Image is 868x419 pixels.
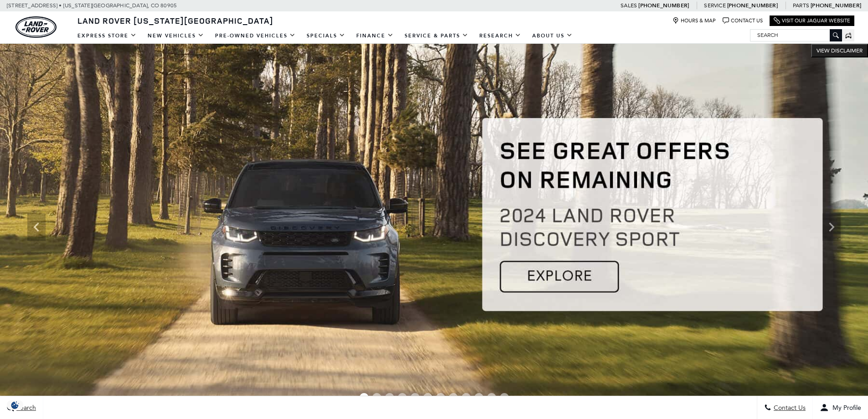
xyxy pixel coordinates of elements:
[385,393,394,402] span: Go to slide 3
[5,400,26,410] section: Click to Open Cookie Consent Modal
[500,393,509,402] span: Go to slide 12
[774,17,850,24] a: Visit Our Jaguar Website
[793,2,809,9] span: Parts
[527,28,578,44] a: About Us
[411,393,420,402] span: Go to slide 5
[301,28,351,44] a: Specials
[210,28,301,44] a: Pre-Owned Vehicles
[27,213,46,241] div: Previous
[436,393,445,402] span: Go to slide 7
[7,2,177,9] a: [STREET_ADDRESS] • [US_STATE][GEOGRAPHIC_DATA], CO 80905
[372,393,381,402] span: Go to slide 2
[462,393,471,402] span: Go to slide 9
[487,393,496,402] span: Go to slide 11
[673,17,716,24] a: Hours & Map
[638,2,689,9] a: [PHONE_NUMBER]
[5,400,26,410] img: Opt-Out Icon
[449,393,458,402] span: Go to slide 8
[474,393,483,402] span: Go to slide 10
[813,396,868,419] button: Open user profile menu
[351,28,399,44] a: Finance
[15,16,56,38] a: land-rover
[704,2,725,9] span: Service
[142,28,210,44] a: New Vehicles
[621,2,637,9] span: Sales
[398,393,407,402] span: Go to slide 4
[15,16,56,38] img: Land Rover
[822,213,841,241] div: Next
[723,17,763,24] a: Contact Us
[77,15,273,26] span: Land Rover [US_STATE][GEOGRAPHIC_DATA]
[360,393,369,402] span: Go to slide 1
[817,47,863,54] span: VIEW DISCLAIMER
[474,28,527,44] a: Research
[727,2,778,9] a: [PHONE_NUMBER]
[811,2,861,9] a: [PHONE_NUMBER]
[72,28,578,44] nav: Main Navigation
[829,404,861,412] span: My Profile
[72,28,142,44] a: EXPRESS STORE
[811,44,868,57] button: VIEW DISCLAIMER
[771,404,806,412] span: Contact Us
[423,393,432,402] span: Go to slide 6
[72,15,279,26] a: Land Rover [US_STATE][GEOGRAPHIC_DATA]
[399,28,474,44] a: Service & Parts
[750,30,842,41] input: Search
